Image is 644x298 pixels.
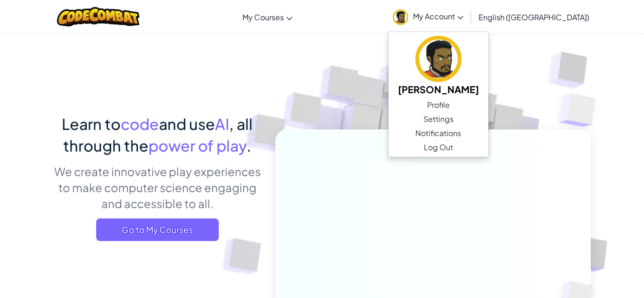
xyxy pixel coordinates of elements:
[238,4,297,30] a: My Courses
[540,71,622,150] img: Overlap cubes
[415,128,461,139] span: Notifications
[96,218,219,241] a: Go to My Courses
[53,163,261,211] p: We create innovative play experiences to make computer science engaging and accessible to all.
[57,7,140,26] img: CodeCombat logo
[159,114,215,133] span: and use
[388,98,488,112] a: Profile
[474,4,594,30] a: English ([GEOGRAPHIC_DATA])
[388,112,488,126] a: Settings
[121,114,159,133] span: code
[149,136,247,155] span: power of play
[388,126,488,140] a: Notifications
[388,34,488,98] a: [PERSON_NAME]
[393,9,408,25] img: avatar
[398,82,479,97] h5: [PERSON_NAME]
[415,36,462,82] img: avatar
[215,114,229,133] span: AI
[413,11,463,21] span: My Account
[62,114,121,133] span: Learn to
[388,140,488,154] a: Log Out
[247,136,251,155] span: .
[479,12,589,22] span: English ([GEOGRAPHIC_DATA])
[242,12,284,22] span: My Courses
[388,2,468,32] a: My Account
